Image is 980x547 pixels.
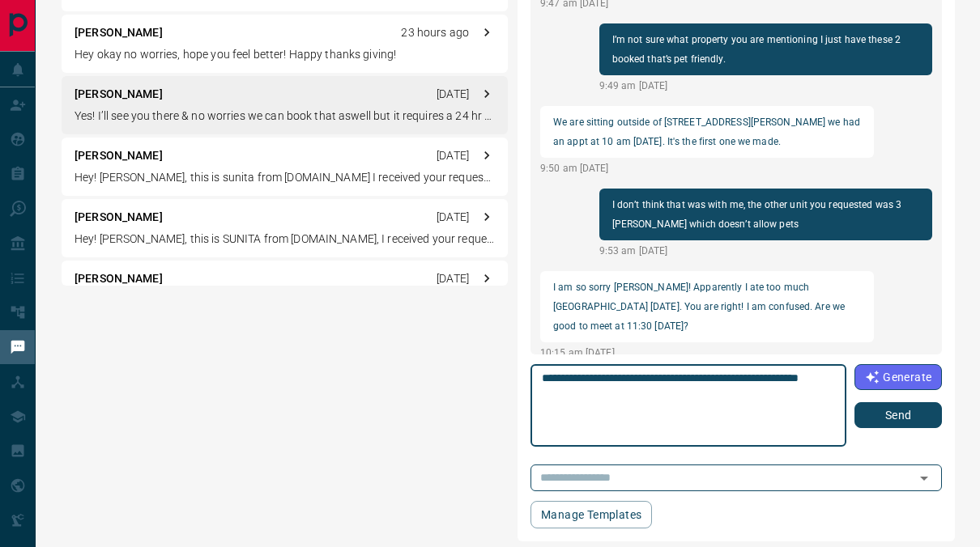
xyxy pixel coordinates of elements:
[401,24,469,41] p: 23 hours ago
[75,108,495,125] p: Yes! I’ll see you there & no worries we can book that aswell but it requires a 24 hr notice
[75,270,163,287] p: [PERSON_NAME]
[913,467,935,490] button: Open
[75,169,495,186] p: Hey! [PERSON_NAME], this is sunita from [DOMAIN_NAME] I received your request to view- [STREET_AD...
[854,364,942,390] button: Generate
[599,78,933,93] p: 9:49 am [DATE]
[612,30,920,69] p: I’m not sure what property you are mentioning I just have these 2 booked that’s pet friendly.
[75,86,163,103] p: [PERSON_NAME]
[553,278,861,336] p: I am so sorry [PERSON_NAME]! Apparently I ate too much [GEOGRAPHIC_DATA] [DATE]. You are right! I...
[599,244,933,258] p: 9:53 am [DATE]
[75,209,163,226] p: [PERSON_NAME]
[854,402,942,428] button: Send
[437,270,469,287] p: [DATE]
[75,24,163,41] p: [PERSON_NAME]
[437,86,469,103] p: [DATE]
[75,46,495,63] p: Hey okay no worries, hope you feel better! Happy thanks giving!
[540,346,874,360] p: 10:15 am [DATE]
[75,231,495,248] p: Hey! [PERSON_NAME], this is SUNITA from [DOMAIN_NAME], I received your request to view, when are ...
[437,147,469,164] p: [DATE]
[540,161,874,176] p: 9:50 am [DATE]
[437,209,469,226] p: [DATE]
[75,147,163,164] p: [PERSON_NAME]
[612,195,920,234] p: I don’t think that was with me, the other unit you requested was 3 [PERSON_NAME] which doesn’t al...
[530,501,652,528] button: Manage Templates
[553,112,861,151] p: We are sitting outside of [STREET_ADDRESS][PERSON_NAME] we had an appt at 10 am [DATE]. It's the ...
